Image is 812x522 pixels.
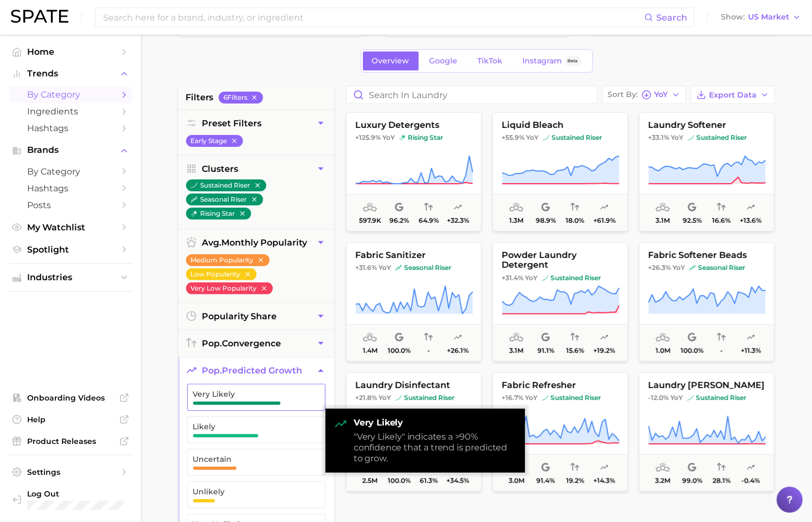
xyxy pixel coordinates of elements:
[178,303,334,330] button: popularity share
[355,133,381,141] span: +125.9%
[571,201,579,214] span: popularity convergence: Very Low Convergence
[493,381,628,390] span: fabric refresher
[9,163,132,180] a: by Category
[720,347,723,355] span: -
[502,394,523,402] span: +16.7%
[746,331,755,344] span: popularity predicted growth: Likely
[27,200,114,210] span: Posts
[9,43,132,60] a: Home
[9,197,132,214] a: Posts
[186,282,273,294] button: Very Low Popularity
[526,133,539,142] span: YoY
[363,331,377,344] span: average monthly popularity: Medium Popularity
[202,338,282,349] span: convergence
[419,477,437,485] span: 61.3%
[388,477,411,485] span: 100.0%
[656,331,670,344] span: average monthly popularity: Medium Popularity
[543,134,549,141] img: sustained riser
[721,14,745,20] span: Show
[655,92,668,98] span: YoY
[493,112,628,231] button: liquid bleach+55.9% YoYsustained risersustained riser1.3m98.9%18.0%+61.9%
[9,269,132,286] button: Industries
[27,123,114,133] span: Hashtags
[9,464,132,480] a: Settings
[363,51,419,70] a: Overview
[593,217,615,224] span: +61.9%
[640,120,774,130] span: laundry softener
[9,103,132,120] a: Ingredients
[748,14,789,20] span: US Market
[27,145,114,155] span: Brands
[399,134,406,141] img: rising star
[600,201,609,214] span: popularity predicted growth: Very Likely
[566,217,584,224] span: 18.0%
[202,237,308,248] span: monthly popularity
[354,431,516,464] div: "Very Likely" indicates a >90% confidence that a trend is predicted to grow.
[395,201,404,214] span: popularity share: Google
[9,390,132,406] a: Onboarding Videos
[27,273,114,282] span: Industries
[478,56,503,66] span: TikTok
[541,201,550,214] span: popularity share: Google
[420,51,467,70] a: Google
[509,347,523,355] span: 3.1m
[709,91,757,100] span: Export Data
[688,201,696,214] span: popularity share: Google
[509,217,523,224] span: 1.3m
[717,201,726,214] span: popularity convergence: Very Low Convergence
[493,250,628,270] span: powder laundry detergent
[178,330,334,357] button: pop.convergence
[395,395,402,401] img: sustained riser
[186,135,243,147] button: Early Stage
[186,254,270,266] button: Medium Popularity
[27,183,114,194] span: Hashtags
[502,133,525,141] span: +55.9%
[682,217,701,224] span: 92.5%
[354,417,516,428] strong: Very Likely
[712,477,730,485] span: 28.1%
[746,201,755,214] span: popularity predicted growth: Very Likely
[9,86,132,103] a: by Category
[681,347,704,355] span: 100.0%
[493,242,628,362] button: powder laundry detergent+31.4% YoYsustained risersustained riser3.1m91.1%15.6%+19.2%
[362,347,377,355] span: 1.4m
[689,263,745,272] span: seasonal riser
[453,201,462,214] span: popularity predicted growth: Uncertain
[670,394,683,402] span: YoY
[347,120,481,130] span: luxury detergents
[27,436,114,446] span: Product Releases
[191,210,197,217] img: rising star
[27,69,114,79] span: Trends
[418,217,438,224] span: 64.9%
[648,133,669,141] span: +33.1%
[424,331,433,344] span: popularity convergence: Insufficient Data
[514,51,591,70] a: InstagramBeta
[671,133,683,142] span: YoY
[9,120,132,137] a: Hashtags
[525,394,538,402] span: YoY
[178,229,334,256] button: avg.monthly popularity
[690,86,775,104] button: Export Data
[689,265,696,271] img: seasonal riser
[648,263,671,272] span: +26.3%
[202,365,303,376] span: predicted growth
[9,241,132,258] a: Spotlight
[542,395,548,401] img: sustained riser
[102,8,644,27] input: Search here for a brand, industry, or ingredient
[746,461,755,474] span: popularity predicted growth: Very Unlikely
[602,86,686,104] button: Sort ByYoY
[593,347,615,355] span: +19.2%
[178,110,334,137] button: Preset Filters
[541,331,550,344] span: popularity share: Google
[186,179,266,191] button: sustained riser
[9,66,132,82] button: Trends
[9,486,132,513] a: Log out. Currently logged in with e-mail adam@spate.nyc.
[202,365,222,376] abbr: popularity index
[27,244,114,255] span: Spotlight
[395,265,402,271] img: seasonal riser
[571,331,579,344] span: popularity convergence: Very Low Convergence
[347,381,481,390] span: laundry disinfectant
[502,274,523,282] span: +31.4%
[9,411,132,428] a: Help
[399,133,443,142] span: rising star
